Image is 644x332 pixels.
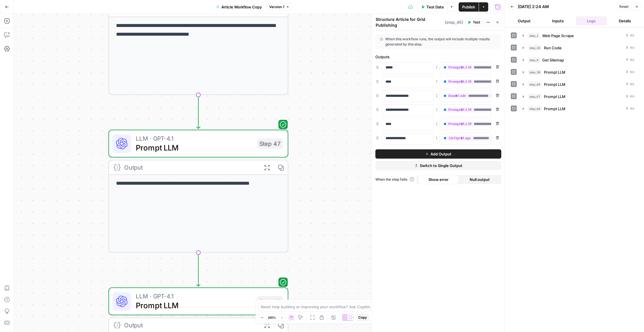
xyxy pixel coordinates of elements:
[544,81,565,87] span: Prompt LLM
[544,45,562,51] span: Run Code
[519,43,638,52] button: 0 ms
[470,177,490,182] span: Null output
[519,55,638,65] button: 0 ms
[445,19,463,25] span: ( step_45 )
[528,45,542,51] span: step_33
[519,92,638,101] button: 0 ms
[197,252,200,286] g: Edge from step_47 to step_48
[136,134,252,143] span: LLM · GPT-4.1
[136,291,252,301] span: LLM · GPT-4.1
[626,45,634,50] span: 0 ms
[269,4,284,10] span: Version 1
[124,163,256,172] div: Output
[462,4,475,10] span: Publish
[617,3,631,10] button: Reset
[619,4,629,9] span: Reset
[267,3,292,11] button: Version 1
[376,17,443,28] textarea: Structure Article for Grid Publishing
[519,80,638,89] button: 0 ms
[197,95,200,129] g: Edge from step_46 to step_47
[380,37,497,47] div: When this workflow runs, the output will include multiple results generated by this step.
[519,31,638,40] button: 0 ms
[542,33,574,39] span: Web Page Scrape
[528,33,540,39] span: step_2
[542,57,564,63] span: Get Sitemap
[626,82,634,87] span: 0 ms
[528,106,542,112] span: step_48
[436,134,437,141] span: :
[544,94,565,99] span: Prompt LLM
[426,4,444,10] span: Test Data
[519,104,638,113] button: 0 ms
[213,2,265,12] button: Article Workflow Copy
[528,81,542,87] span: step_46
[420,163,462,168] span: Switch to Single Output
[356,314,369,321] button: Copy
[124,5,256,14] div: Output
[544,69,565,75] span: Prompt LLM
[375,149,501,159] button: Add Output
[528,57,540,63] span: step_8
[528,69,542,75] span: step_38
[626,94,634,99] span: 0 ms
[436,120,437,127] span: :
[436,63,437,70] span: :
[358,315,367,320] span: Copy
[375,54,501,60] div: Outputs
[626,57,634,63] span: 0 ms
[576,16,607,26] button: Logs
[544,106,565,112] span: Prompt LLM
[428,177,448,182] span: Show error
[626,33,634,38] span: 0 ms
[268,315,276,320] span: 200%
[626,106,634,111] span: 0 ms
[436,77,437,84] span: :
[136,142,252,153] span: Prompt LLM
[459,175,500,184] button: Null output
[124,320,256,330] div: Output
[528,94,542,99] span: step_47
[459,2,479,12] button: Publish
[257,296,283,306] div: Step 48
[257,138,283,149] div: Step 47
[221,4,262,10] span: Article Workflow Copy
[436,106,437,113] span: :
[136,300,252,311] span: Prompt LLM
[519,68,638,77] button: 0 ms
[509,16,540,26] button: Output
[465,19,483,26] button: Test
[473,20,480,25] span: Test
[542,16,574,26] button: Inputs
[375,177,414,182] a: When the step fails:
[375,161,501,170] button: Switch to Single Output
[417,2,447,12] button: Test Data
[436,92,437,99] span: :
[609,16,641,26] button: Details
[626,70,634,75] span: 0 ms
[430,151,451,157] span: Add Output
